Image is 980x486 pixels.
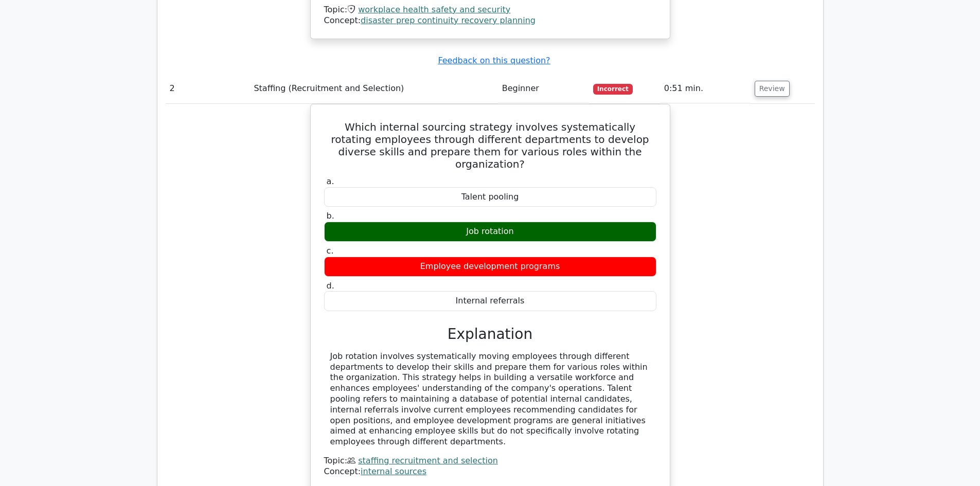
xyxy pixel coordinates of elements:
h5: Which internal sourcing strategy involves systematically rotating employees through different dep... [323,121,657,170]
a: Feedback on this question? [438,56,550,65]
button: Review [755,81,790,97]
div: Concept: [324,466,656,477]
td: Beginner [498,74,589,103]
div: Topic: [324,456,656,466]
div: Concept: [324,15,656,26]
div: Employee development programs [324,257,656,277]
div: Internal referrals [324,291,656,311]
h3: Explanation [330,326,650,343]
span: Incorrect [593,84,633,94]
a: staffing recruitment and selection [358,456,498,465]
td: 0:51 min. [660,74,751,103]
td: Staffing (Recruitment and Selection) [250,74,497,103]
div: Topic: [324,5,656,15]
a: disaster prep continuity recovery planning [361,15,536,25]
div: Job rotation involves systematically moving employees through different departments to develop th... [330,351,650,447]
a: internal sources [361,466,426,476]
span: b. [327,211,334,221]
td: 2 [166,74,250,103]
div: Talent pooling [324,187,656,207]
span: d. [327,281,334,291]
span: a. [327,176,334,186]
a: workplace health safety and security [358,5,510,14]
div: Job rotation [324,222,656,242]
span: c. [327,246,334,256]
